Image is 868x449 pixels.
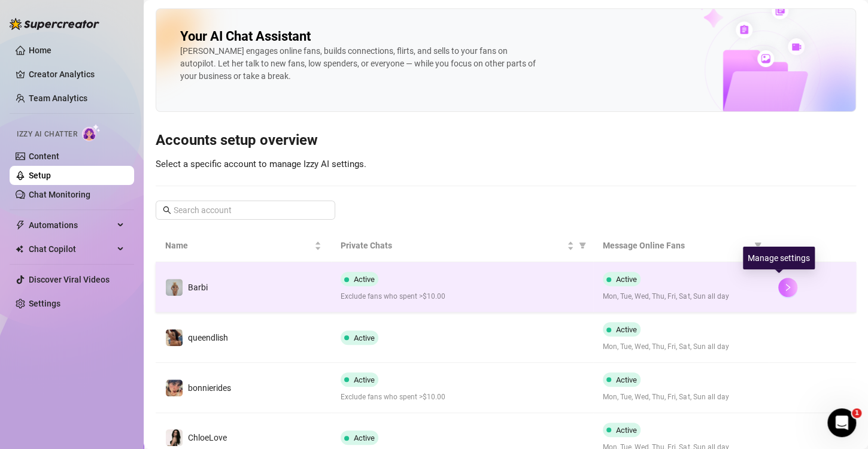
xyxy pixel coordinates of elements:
span: thunderbolt [16,220,25,230]
span: Automations [29,216,114,235]
span: 1 [852,408,861,418]
span: Exclude fans who spent >$10.00 [341,291,584,302]
span: Mon, Tue, Wed, Thu, Fri, Sat, Sun all day [603,392,759,403]
span: bonnierides [188,383,231,393]
span: Active [354,433,375,442]
span: Barbi [188,283,208,292]
th: Private Chats [331,229,594,262]
a: Settings [29,299,60,308]
a: Creator Analytics [29,65,125,84]
a: Chat Monitoring [29,190,90,199]
div: [PERSON_NAME] engages online fans, builds connections, flirts, and sells to your fans on autopilo... [180,45,539,83]
a: Content [29,151,59,161]
iframe: Intercom live chat [827,408,856,437]
span: filter [752,236,764,254]
span: Active [616,375,637,384]
span: filter [754,242,761,249]
input: Search account [174,204,318,217]
a: Home [29,45,51,55]
img: logo-BBDzfeDw.svg [10,18,99,30]
span: Name [165,239,312,252]
button: right [778,278,797,297]
span: Active [616,325,637,334]
span: Active [616,275,637,284]
span: Mon, Tue, Wed, Thu, Fri, Sat, Sun all day [603,341,759,353]
span: Private Chats [341,239,565,252]
span: Message Online Fans [603,239,749,252]
div: Manage settings [743,247,815,269]
span: Chat Copilot [29,239,114,259]
a: Team Analytics [29,93,87,103]
span: Izzy AI Chatter [17,129,77,140]
img: ChloeLove [166,429,183,446]
img: Barbi [166,279,183,296]
img: Chat Copilot [16,245,23,253]
th: Name [156,229,331,262]
img: AI Chatter [82,124,101,141]
h3: Accounts setup overview [156,131,856,150]
img: bonnierides [166,380,183,396]
span: right [784,283,792,292]
span: queendlish [188,333,228,342]
span: Mon, Tue, Wed, Thu, Fri, Sat, Sun all day [603,291,759,302]
span: Exclude fans who spent >$10.00 [341,392,584,403]
span: Active [354,275,375,284]
h2: Your AI Chat Assistant [180,28,311,45]
span: search [163,206,171,214]
span: ChloeLove [188,433,227,442]
span: Select a specific account to manage Izzy AI settings. [156,159,366,169]
img: queendlish [166,329,183,346]
span: Active [354,375,375,384]
span: filter [579,242,586,249]
span: filter [576,236,588,254]
a: Discover Viral Videos [29,275,110,284]
a: Setup [29,171,51,180]
span: Active [354,333,375,342]
span: Active [616,426,637,435]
